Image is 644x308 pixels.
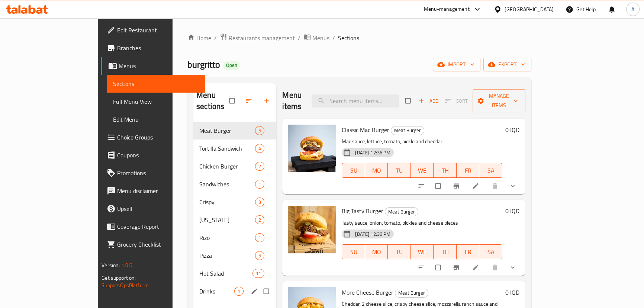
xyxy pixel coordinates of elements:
[119,61,199,70] span: Menus
[342,124,389,135] span: Classic Mac Burger
[368,165,385,176] span: MO
[199,215,255,224] span: [US_STATE]
[107,110,205,128] a: Edit Menu
[193,211,276,229] div: [US_STATE]2
[338,33,359,42] span: Sections
[117,44,199,52] span: Branches
[193,193,276,211] div: Crispy3
[298,33,300,42] li: /
[489,60,525,69] span: export
[229,33,295,42] span: Restaurants management
[107,75,205,93] a: Sections
[196,90,229,112] h2: Menu sections
[253,270,264,277] span: 11
[107,93,205,110] a: Full Menu View
[193,264,276,282] div: Hot Salad11
[505,287,519,298] h6: 0 IQD
[193,119,276,303] nav: Menu sections
[391,126,424,135] span: Meat Burger
[391,247,408,257] span: TU
[482,247,499,257] span: SA
[199,126,255,135] div: Meat Burger
[117,240,199,249] span: Grocery Checklist
[411,163,434,178] button: WE
[199,233,255,242] span: Rizo
[199,180,255,189] span: Sandwiches
[303,33,329,43] a: Menus
[235,288,243,295] span: 1
[193,139,276,157] div: Tortilla Sandwich4
[414,247,431,257] span: WE
[505,5,554,13] div: [GEOGRAPHIC_DATA]
[479,92,519,110] span: Manage items
[199,287,234,296] span: Drinks
[113,79,199,88] span: Sections
[223,61,240,70] div: Open
[101,39,205,57] a: Branches
[388,244,411,259] button: TU
[434,244,457,259] button: TH
[288,125,336,172] img: Classic Mac Burger
[199,162,255,171] div: Chicken Burger
[505,259,522,276] button: show more
[117,186,199,195] span: Menu disclaimer
[102,260,120,270] span: Version:
[342,163,365,178] button: SU
[255,234,264,241] span: 1
[416,95,440,107] button: Add
[342,287,393,298] span: More Cheese Burger
[440,95,473,107] span: Select section first
[352,231,393,238] span: [DATE] 12:36 PM
[352,149,393,156] span: [DATE] 12:36 PM
[413,178,431,194] button: sort-choices
[117,151,199,160] span: Coupons
[117,169,199,177] span: Promotions
[255,145,264,152] span: 4
[199,269,252,278] span: Hot Salad
[101,146,205,164] a: Coupons
[342,205,383,216] span: Big Tasty Burger
[448,259,466,276] button: Branch-specific-item
[199,251,255,260] div: Pizza
[255,251,264,260] div: items
[424,5,470,14] div: Menu-management
[482,165,499,176] span: SA
[199,144,255,153] div: Tortilla Sandwich
[342,137,502,146] p: Mac sauce, lettuce, tomato, pickle and cheddar
[460,247,477,257] span: FR
[113,115,199,124] span: Edit Menu
[312,33,329,42] span: Menus
[479,244,502,259] button: SA
[193,175,276,193] div: Sandwiches1
[342,244,365,259] button: SU
[255,127,264,134] span: 5
[312,94,399,108] input: search
[117,204,199,213] span: Upsell
[193,122,276,139] div: Meat Burger5
[391,165,408,176] span: TU
[102,280,149,290] a: Support.OpsPlatform
[220,33,295,43] a: Restaurants management
[255,216,264,224] span: 2
[368,247,385,257] span: MO
[199,198,255,206] span: Crispy
[255,215,264,224] div: items
[413,259,431,276] button: sort-choices
[101,235,205,253] a: Grocery Checklist
[187,33,531,43] nav: breadcrumb
[433,58,480,71] button: import
[395,289,428,297] span: Meat Burger
[416,95,440,107] span: Add item
[365,163,388,178] button: MO
[345,165,362,176] span: SU
[365,244,388,259] button: MO
[101,218,205,235] a: Coverage Report
[509,182,516,190] svg: Show Choices
[505,125,519,135] h6: 0 IQD
[418,97,438,105] span: Add
[505,206,519,216] h6: 0 IQD
[479,163,502,178] button: SA
[388,163,411,178] button: TU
